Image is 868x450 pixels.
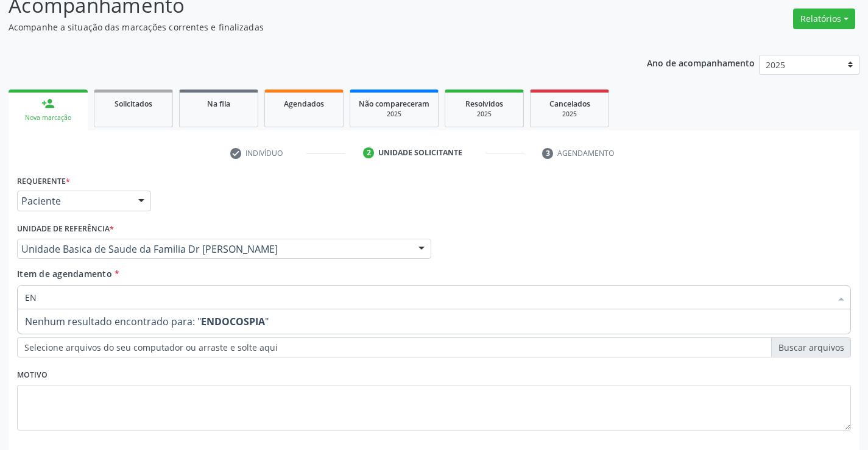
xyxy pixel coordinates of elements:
input: Buscar por procedimentos [25,285,831,309]
label: Requerente [17,172,70,191]
div: 2 [363,147,374,158]
strong: ENDOCOSPIA [201,315,265,328]
div: 2025 [454,110,515,119]
span: Resolvidos [465,99,503,109]
div: 2025 [539,110,600,119]
p: Acompanhe a situação das marcações correntes e finalizadas [9,21,604,33]
span: Cancelados [549,99,590,109]
div: 2025 [359,110,429,119]
div: Nova marcação [17,113,79,122]
label: Motivo [17,366,48,385]
span: Agendados [284,99,324,109]
span: Item de agendamento [17,268,112,279]
p: Ano de acompanhamento [647,55,755,70]
div: Unidade solicitante [378,147,462,158]
span: Paciente [21,195,126,207]
span: Unidade Basica de Saude da Familia Dr [PERSON_NAME] [21,243,406,255]
div: person_add [41,97,55,110]
span: Solicitados [115,99,152,109]
button: Relatórios [793,9,855,29]
span: Nenhum resultado encontrado para: " " [18,309,850,334]
span: Não compareceram [359,99,429,109]
span: Na fila [207,99,230,109]
label: Unidade de referência [17,220,114,239]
